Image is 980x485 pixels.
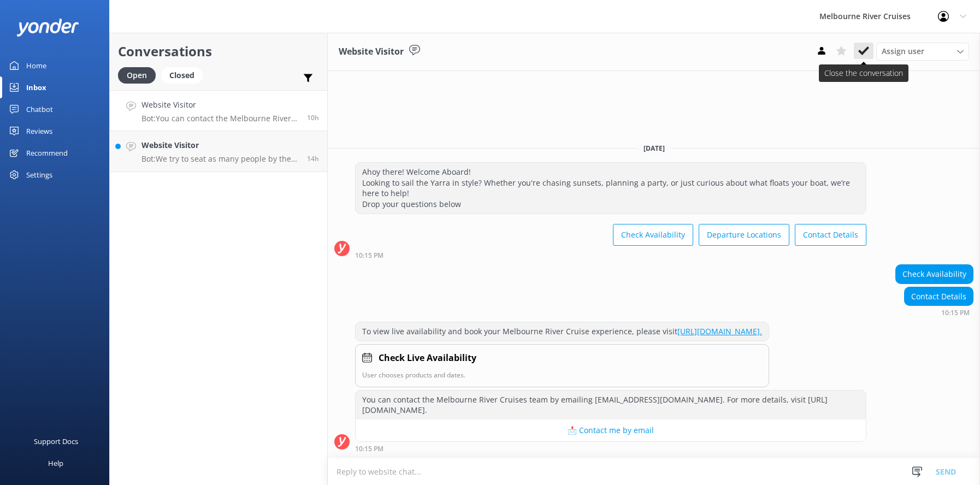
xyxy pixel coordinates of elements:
[904,309,973,316] div: Sep 03 2025 10:15pm (UTC +10:00) Australia/Sydney
[876,43,969,60] div: Assign User
[896,265,973,283] div: Check Availability
[16,19,79,37] img: yonder-white-logo.png
[677,326,762,336] a: [URL][DOMAIN_NAME].
[26,120,52,142] div: Reviews
[355,445,866,452] div: Sep 03 2025 10:15pm (UTC +10:00) Australia/Sydney
[48,452,63,474] div: Help
[882,45,924,57] span: Assign user
[34,430,78,452] div: Support Docs
[355,251,866,259] div: Sep 03 2025 10:15pm (UTC +10:00) Australia/Sydney
[941,310,970,316] strong: 10:15 PM
[905,287,973,306] div: Contact Details
[118,69,161,81] a: Open
[118,41,319,62] h2: Conversations
[307,113,319,122] span: Sep 03 2025 10:15pm (UTC +10:00) Australia/Sydney
[118,67,156,84] div: Open
[356,391,866,419] div: You can contact the Melbourne River Cruises team by emailing [EMAIL_ADDRESS][DOMAIN_NAME]. For mo...
[355,446,383,452] strong: 10:15 PM
[379,351,476,365] h4: Check Live Availability
[141,99,299,111] h4: Website Visitor
[362,370,762,380] p: User chooses products and dates.
[141,114,299,123] p: Bot: You can contact the Melbourne River Cruises team by emailing [EMAIL_ADDRESS][DOMAIN_NAME]. F...
[356,419,866,441] button: 📩 Contact me by email
[110,90,327,131] a: Website VisitorBot:You can contact the Melbourne River Cruises team by emailing [EMAIL_ADDRESS][D...
[355,252,383,259] strong: 10:15 PM
[307,154,319,163] span: Sep 03 2025 06:38pm (UTC +10:00) Australia/Sydney
[161,67,203,84] div: Closed
[26,142,68,164] div: Recommend
[141,154,299,164] p: Bot: We try to seat as many people by the windows as possible, but not everyone is able to sit th...
[795,224,866,246] button: Contact Details
[356,322,769,341] div: To view live availability and book your Melbourne River Cruise experience, please visit
[339,45,404,59] h3: Website Visitor
[699,224,789,246] button: Departure Locations
[637,144,671,153] span: [DATE]
[161,69,208,81] a: Closed
[613,224,693,246] button: Check Availability
[26,55,46,76] div: Home
[26,76,46,98] div: Inbox
[26,164,52,186] div: Settings
[110,131,327,172] a: Website VisitorBot:We try to seat as many people by the windows as possible, but not everyone is ...
[26,98,53,120] div: Chatbot
[356,163,866,213] div: Ahoy there! Welcome Aboard! Looking to sail the Yarra in style? Whether you're chasing sunsets, p...
[141,139,299,151] h4: Website Visitor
